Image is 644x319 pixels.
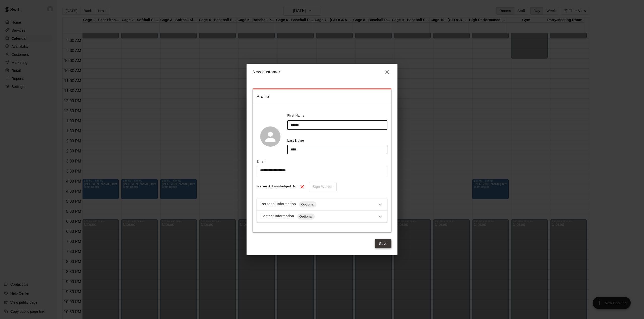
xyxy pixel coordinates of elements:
[257,160,265,163] span: Email
[257,93,387,100] span: Profile
[257,210,387,223] div: Contact InformationOptional
[297,214,315,219] span: Optional
[287,112,305,120] span: First Name
[305,182,337,191] div: To sign waivers in admin, this feature must be enabled in general settings
[257,183,298,191] span: Waiver Acknowledged: No
[287,139,304,142] span: Last Name
[261,201,377,207] div: Personal Information
[375,239,391,248] button: Save
[299,202,316,207] span: Optional
[261,214,377,220] div: Contact Information
[253,69,280,75] h6: New customer
[257,198,387,210] div: Personal InformationOptional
